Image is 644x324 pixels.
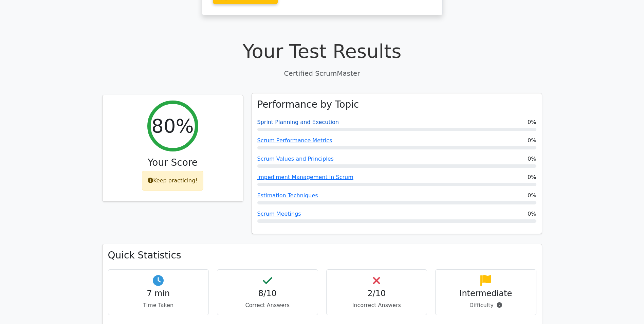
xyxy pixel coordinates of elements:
[332,289,422,299] h4: 2/10
[223,301,312,309] p: Correct Answers
[257,99,359,110] h3: Performance by Topic
[257,137,332,144] a: Scrum Performance Metrics
[114,289,203,299] h4: 7 min
[257,192,318,199] a: Estimation Techniques
[528,137,536,145] span: 0%
[257,211,301,217] a: Scrum Meetings
[223,289,312,299] h4: 8/10
[257,174,353,180] a: Impediment Management in Scrum
[528,155,536,163] span: 0%
[114,301,203,309] p: Time Taken
[528,173,536,181] span: 0%
[257,119,339,125] a: Sprint Planning and Execution
[151,114,194,137] h2: 80%
[257,156,334,162] a: Scrum Values and Principles
[102,68,542,78] p: Certified ScrumMaster
[441,289,531,299] h4: Intermediate
[528,118,536,126] span: 0%
[332,301,422,309] p: Incorrect Answers
[528,192,536,200] span: 0%
[102,40,542,62] h1: Your Test Results
[108,250,536,261] h3: Quick Statistics
[528,210,536,218] span: 0%
[142,171,203,191] div: Keep practicing!
[441,301,531,309] p: Difficulty
[108,157,238,168] h3: Your Score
